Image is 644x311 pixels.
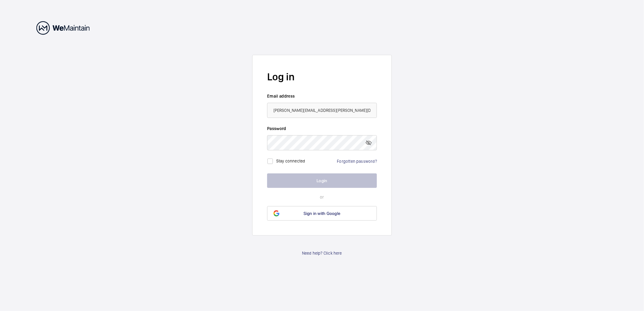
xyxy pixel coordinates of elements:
[337,159,377,164] a: Forgotten password?
[267,103,377,118] input: Your email address
[267,173,377,188] button: Login
[267,93,377,99] label: Email address
[304,211,340,216] span: Sign in with Google
[276,159,305,163] label: Stay connected
[267,70,377,84] h2: Log in
[302,250,342,256] a: Need help? Click here
[267,125,377,132] label: Password
[267,194,377,200] p: or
